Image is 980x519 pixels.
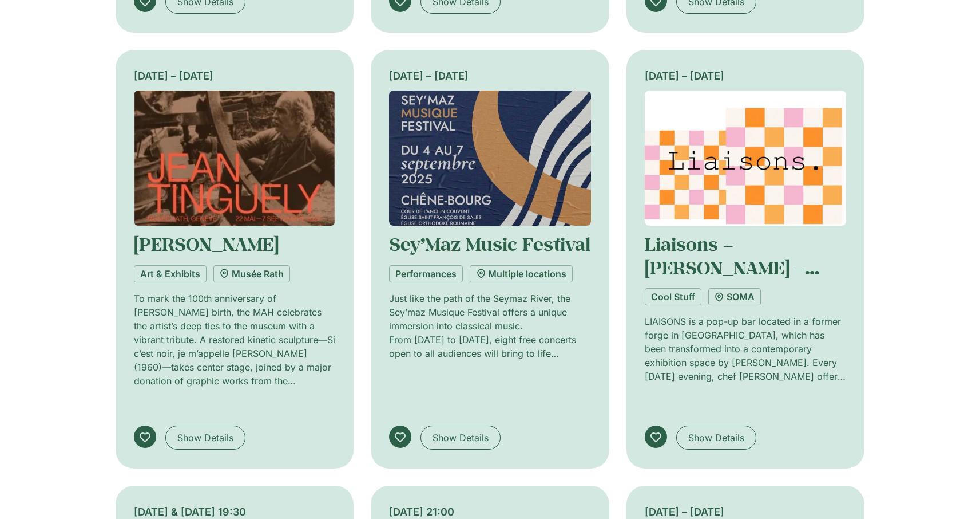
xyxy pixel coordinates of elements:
[645,288,701,305] a: Cool Stuff
[645,232,819,302] a: Liaisons – [PERSON_NAME] – MAMCO x SOMA
[134,265,207,282] a: Art & Exhibits
[134,232,279,256] a: [PERSON_NAME]
[165,426,245,450] a: Show Details
[420,426,501,450] a: Show Details
[134,292,336,388] p: To mark the 100th anniversary of [PERSON_NAME] birth, the MAH celebrates the artist’s deep ties t...
[688,431,744,445] span: Show Details
[645,314,847,383] p: LIAISONS is a pop-up bar located in a former forge in [GEOGRAPHIC_DATA], which has been transform...
[134,91,336,226] img: Coolturalia - Jean Tinguely
[708,288,761,305] a: SOMA
[213,265,290,282] a: Musée Rath
[645,91,847,226] img: Coolturalia - Liaisons. - Florian Le Bouhec - MAMCO x SOMA
[389,333,591,360] p: From [DATE] to [DATE], eight free concerts open to all audiences will bring to life emblematic ve...
[389,265,463,282] a: Performances
[676,426,756,450] a: Show Details
[177,431,233,445] span: Show Details
[645,68,847,84] div: [DATE] – [DATE]
[134,68,336,84] div: [DATE] – [DATE]
[433,431,489,445] span: Show Details
[389,292,591,333] p: Just like the path of the Seymaz River, the Sey’maz Musique Festival offers a unique immersion in...
[389,232,590,256] a: Sey’Maz Music Festival
[389,68,591,84] div: [DATE] – [DATE]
